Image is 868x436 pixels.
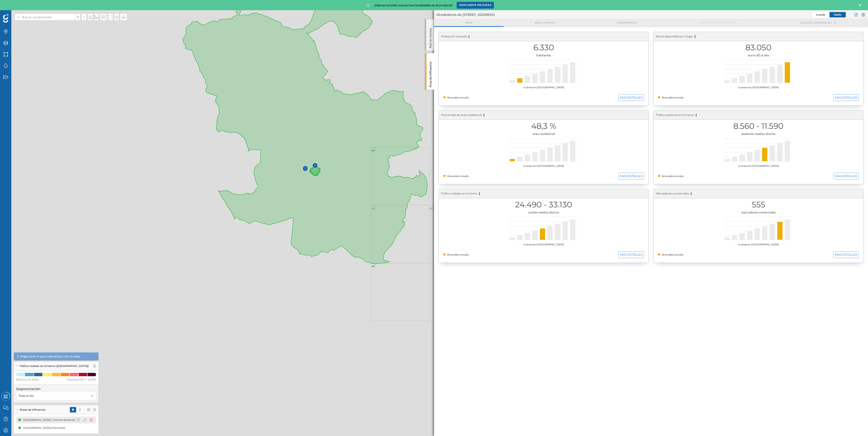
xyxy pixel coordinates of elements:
span: Area [465,21,472,24]
div: Renta disponible por hogar [653,32,863,41]
p: Área de influencia [428,60,433,87]
span: Soporte [9,3,25,7]
h1: 48,3 % [443,122,644,130]
span: Áreas espejo [535,21,555,24]
span: Todo el día [19,393,34,398]
span: Área seleccionada [662,174,683,178]
div: Población censada [439,32,649,41]
h1: 24.490 - 33.130 [443,200,644,209]
span: Origen de consumidores [699,21,738,24]
div: Marcadores comerciales [653,189,863,198]
div: Porcentaje de área residencial [439,110,649,120]
div: Tráfico peatonal en el tramo [653,110,863,120]
p: Red de tiendas [428,26,433,48]
div: habitantes [443,53,644,57]
div: área residencial [443,132,644,136]
span: Áreas de influencia [20,408,45,412]
div: vs áreas en [GEOGRAPHIC_DATA] [443,164,644,168]
img: Marker [312,161,318,170]
span: Tráfico rodado en el tramo ([GEOGRAPHIC_DATA]) [20,364,89,368]
button: MAS DETALLES [619,173,644,180]
button: MAS DETALLES [619,94,644,101]
span: Área seleccionada [447,174,469,178]
span: Grande [816,13,825,16]
span: Haga zoom in para interactuar con el mapa [20,354,80,359]
h1: 83.050 [658,43,859,52]
div: [GEOGRAPHIC_DATA], 3 (10 min Andando) [23,418,78,422]
h1: 6.330 [443,43,644,52]
h1: 8.560 - 11.590 [658,122,859,130]
span: ¡Hemos incluido nuevas funcionalidades en el producto! [374,3,453,7]
button: MAS DETALLES [619,251,644,258]
div: vs áreas en [GEOGRAPHIC_DATA] [443,242,644,247]
button: MAS DETALLES [833,251,859,258]
span: Comparativa [617,21,637,24]
div: vs áreas en [GEOGRAPHIC_DATA] [443,85,644,90]
div: marcadores comerciales [658,210,859,215]
h1: 555 [658,200,859,209]
span: Medio [834,13,841,16]
span: Alrededores de [STREET_ADDRESS] [436,12,495,17]
span: Área seleccionada [447,96,469,99]
button: MAS DETALLES [833,94,859,101]
span: Locales disponibles [800,21,832,24]
div: euros (€) al año [658,53,859,57]
div: [GEOGRAPHIC_DATA] (Municipio) [23,426,68,430]
div: coches medios diarios [443,210,644,215]
img: Geoblink Logo [3,14,9,23]
div: Tráfico rodado en el tramo [439,189,649,198]
h4: Segmentación [16,387,96,391]
button: MAS DETALLES [833,173,859,180]
span: Máximo (99,7-100%) [67,377,96,382]
span: Área seleccionada [662,96,683,99]
div: vs áreas en [GEOGRAPHIC_DATA] [658,242,859,247]
div: vs áreas en [GEOGRAPHIC_DATA] [658,164,859,168]
div: vs áreas en [GEOGRAPHIC_DATA] [658,85,859,90]
div: peatones medios diarios [658,132,859,136]
span: Mínimo (0-40%) [16,377,39,382]
span: Área seleccionada [662,253,683,256]
span: Área seleccionada [447,253,469,256]
img: Marker [302,164,308,173]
